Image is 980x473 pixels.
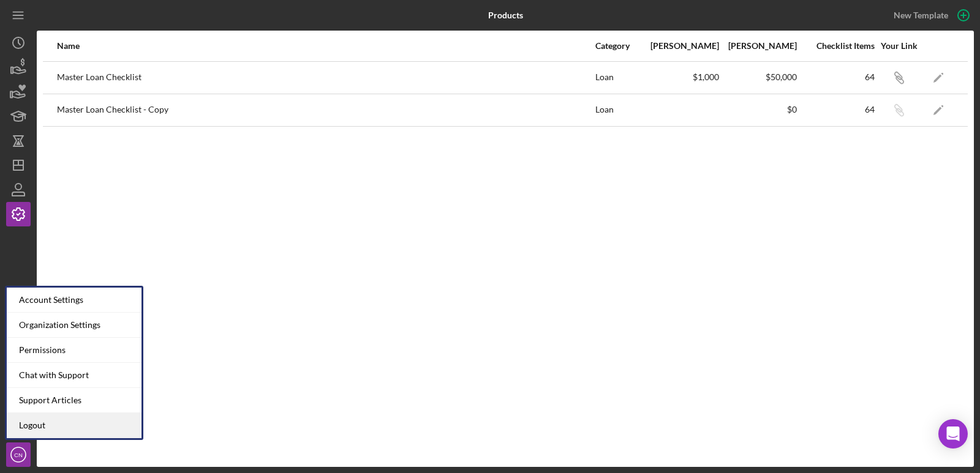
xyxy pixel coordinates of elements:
[595,62,641,93] div: Loan
[7,363,141,388] div: Chat with Support
[643,72,719,82] div: $1,000
[938,419,968,449] div: Open Intercom Messenger
[720,105,797,114] div: $0
[720,72,797,82] div: $50,000
[643,41,719,51] div: [PERSON_NAME]
[7,288,141,313] div: Account Settings
[798,41,875,51] div: Checklist Items
[720,41,797,51] div: [PERSON_NAME]
[595,95,641,125] div: Loan
[894,6,948,24] div: New Template
[886,6,974,24] button: New Template
[798,72,875,82] div: 64
[57,41,594,51] div: Name
[57,95,594,125] div: Master Loan Checklist - Copy
[488,10,523,20] b: Products
[6,442,31,467] button: CN
[595,41,641,51] div: Category
[798,105,875,114] div: 64
[7,313,141,338] div: Organization Settings
[876,41,922,51] div: Your Link
[7,413,141,438] a: Logout
[14,452,23,458] text: CN
[7,388,141,413] a: Support Articles
[57,62,594,93] div: Master Loan Checklist
[7,338,141,363] div: Permissions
